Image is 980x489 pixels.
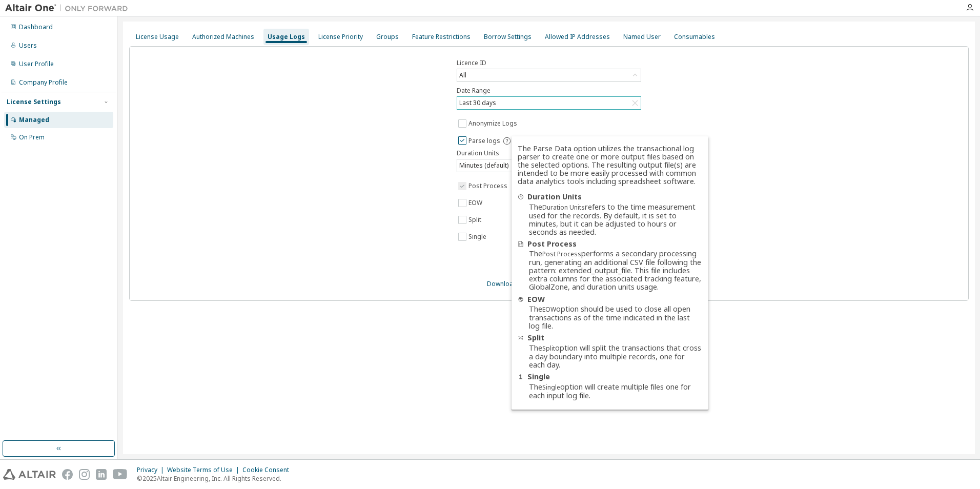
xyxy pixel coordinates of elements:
div: Authorized Machines [192,33,254,41]
em: Split [542,344,555,353]
div: All [457,69,641,81]
div: Users [19,42,37,50]
div: Single [518,373,702,381]
label: EOW [468,197,484,209]
div: EOW [518,295,702,303]
div: Company Profile [19,78,68,87]
label: Split [468,214,483,226]
label: Single [468,231,488,243]
div: Usage Logs [268,33,305,41]
label: Anonymize Logs [468,117,519,130]
label: Duration Units [457,149,641,157]
em: Single [542,383,560,392]
div: On Prem [19,133,45,141]
div: Managed [19,116,49,124]
div: Named User [623,33,661,41]
img: altair_logo.svg [3,469,56,480]
label: Post Process [468,180,509,192]
div: Post Process [518,240,702,248]
div: Last 30 days [458,97,498,109]
label: Licence ID [457,59,641,67]
div: Consumables [674,33,715,41]
div: Minutes (default) [458,160,510,171]
img: instagram.svg [79,469,90,480]
div: The option should be used to close all open transactions as of the time indicated in the last log... [529,305,702,330]
p: © 2025 Altair Engineering, Inc. All Rights Reserved. [137,474,295,483]
div: Feature Restrictions [412,33,471,41]
em: Duration Units [542,203,585,212]
img: linkedin.svg [96,469,107,480]
div: License Usage [136,33,179,41]
span: Parse logs [468,137,500,145]
div: The Parse Data option utilizes the transactional log parser to create one or more output files ba... [518,145,702,186]
div: Website Terms of Use [167,466,242,474]
div: All [458,70,468,81]
img: facebook.svg [62,469,73,480]
div: The option will create multiple files one for each input log file. [529,383,702,400]
div: Cookie Consent [242,466,295,474]
img: youtube.svg [113,469,128,480]
div: Duration Units [518,193,702,201]
div: License Priority [318,33,363,41]
div: User Profile [19,60,54,68]
div: Minutes (default) [457,159,641,172]
div: License Settings [7,98,61,106]
label: Date Range [457,87,641,95]
a: Download Transactional Log Parser [487,279,593,288]
div: The performs a secondary processing run, generating an additional CSV file following the pattern:... [529,250,702,291]
img: Altair One [5,3,133,13]
em: EOW [542,305,556,314]
div: The refers to the time measurement used for the records. By default, it is set to minutes, but it... [529,203,702,236]
div: Last 30 days [457,97,641,109]
div: Borrow Settings [484,33,532,41]
div: The option will split the transactions that cross a day boundary into multiple records, one for e... [529,344,702,369]
div: Groups [376,33,399,41]
div: Split [518,334,702,342]
div: Allowed IP Addresses [545,33,610,41]
div: Dashboard [19,23,53,31]
em: Post Process [542,250,581,258]
div: Privacy [137,466,167,474]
